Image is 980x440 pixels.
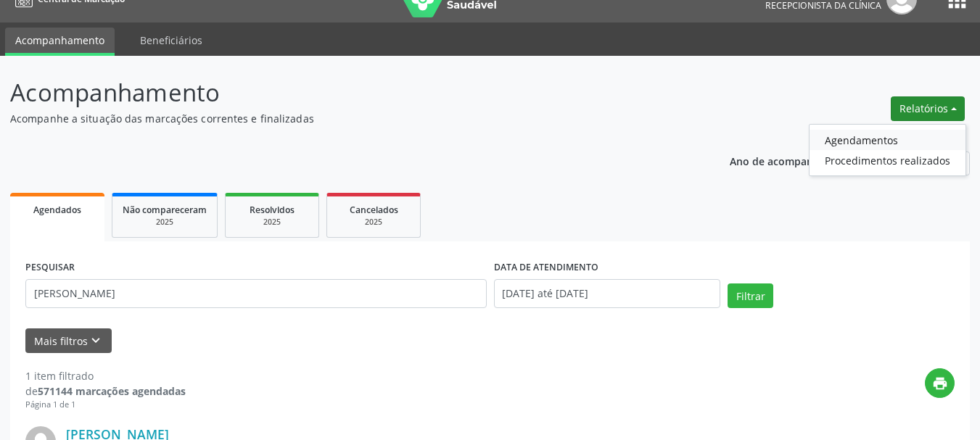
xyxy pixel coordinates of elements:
a: Agendamentos [810,130,965,150]
button: Relatórios [891,96,965,121]
a: Procedimentos realizados [810,150,965,170]
div: de [25,383,186,399]
label: DATA DE ATENDIMENTO [494,257,598,279]
a: Beneficiários [130,28,213,53]
i: keyboard_arrow_down [88,333,104,349]
span: Resolvidos [250,204,295,216]
span: Cancelados [350,204,398,216]
span: Não compareceram [123,204,207,216]
strong: 571144 marcações agendadas [38,384,186,398]
p: Ano de acompanhamento [730,151,858,170]
span: Agendados [33,204,81,216]
button: Mais filtroskeyboard_arrow_down [25,328,112,354]
ul: Relatórios [809,124,966,176]
div: 1 item filtrado [25,368,186,383]
div: 2025 [123,217,207,228]
div: 2025 [337,217,410,228]
input: Selecione um intervalo [494,279,721,308]
button: Filtrar [728,283,773,308]
input: Nome, código do beneficiário ou CPF [25,279,487,308]
i: print [932,375,948,391]
p: Acompanhamento [10,75,682,111]
div: 2025 [236,217,308,228]
div: Página 1 de 1 [25,399,186,411]
button: print [925,368,955,398]
label: PESQUISAR [25,257,75,279]
p: Acompanhe a situação das marcações correntes e finalizadas [10,111,682,126]
a: Acompanhamento [5,28,115,56]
